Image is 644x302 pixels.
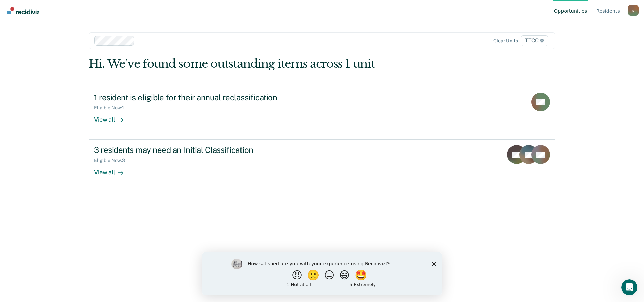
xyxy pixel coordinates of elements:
div: 1 resident is eligible for their annual reclassification [94,93,329,102]
iframe: Survey by Kim from Recidiviz [202,252,442,295]
a: 1 resident is eligible for their annual reclassificationEligible Now:1View all [89,87,555,140]
div: Eligible Now : 1 [94,105,129,111]
div: View all [94,110,131,123]
div: Clear units [493,38,518,44]
button: Profile dropdown button [628,5,639,16]
div: Eligible Now : 3 [94,158,130,163]
div: s [628,5,639,16]
a: 3 residents may need an Initial ClassificationEligible Now:3View all [89,140,555,192]
div: 3 residents may need an Initial Classification [94,145,329,155]
img: Recidiviz [7,7,39,14]
span: TTCC [521,35,548,46]
iframe: Intercom live chat [621,279,637,295]
div: View all [94,163,131,176]
div: Hi. We’ve found some outstanding items across 1 unit [89,57,462,71]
